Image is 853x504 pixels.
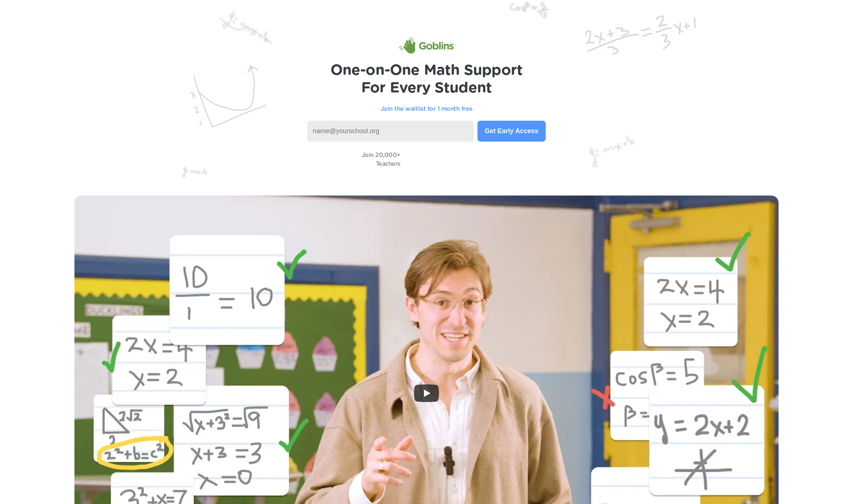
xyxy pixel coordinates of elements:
[381,105,473,113] p: Join the waitlist for 1 month free
[414,384,439,402] button: Play
[330,62,523,97] h1: One-on-One Math Support For Every Student
[477,121,546,142] button: Get Early Access
[362,151,400,168] p: Join 20,000+ Teachers
[307,121,474,142] input: name@yourschool.org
